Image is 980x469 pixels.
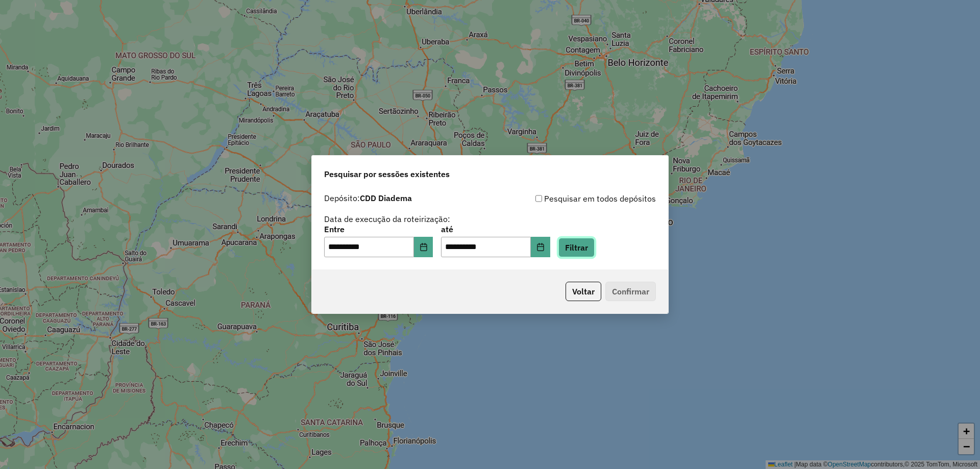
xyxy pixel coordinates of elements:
button: Choose Date [414,237,433,257]
label: Depósito: [324,192,412,204]
label: até [441,223,550,235]
strong: CDD Diadema [360,193,412,203]
label: Data de execução da roteirização: [324,213,450,225]
span: Pesquisar por sessões existentes [324,168,450,180]
button: Filtrar [558,238,595,257]
button: Choose Date [531,237,550,257]
label: Entre [324,223,433,235]
button: Voltar [566,282,601,301]
div: Pesquisar em todos depósitos [490,192,656,205]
